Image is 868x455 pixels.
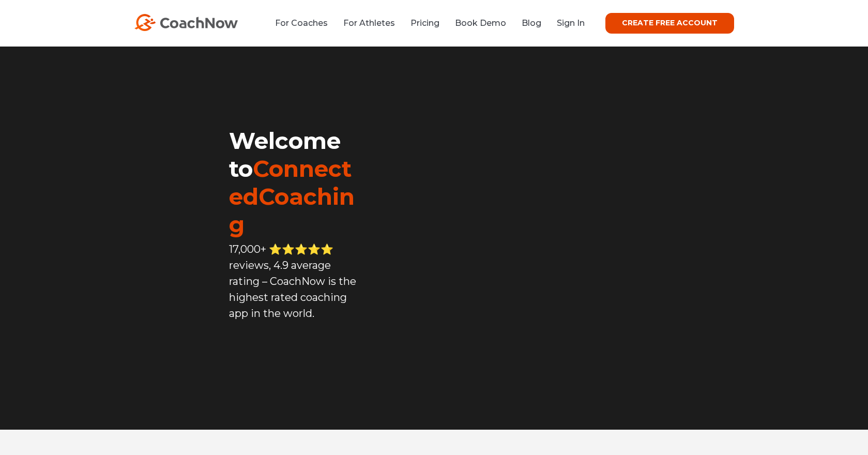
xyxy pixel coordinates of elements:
[410,18,439,28] a: Pricing
[455,18,506,28] a: Book Demo
[275,18,328,28] a: For Coaches
[343,18,395,28] a: For Athletes
[605,13,734,34] a: CREATE FREE ACCOUNT
[557,18,585,28] a: Sign In
[229,341,358,368] iframe: Embedded CTA
[229,127,360,238] h1: Welcome to
[229,243,356,320] span: 17,000+ ⭐️⭐️⭐️⭐️⭐️ reviews, 4.9 average rating – CoachNow is the highest rated coaching app in th...
[229,155,355,238] span: ConnectedCoaching
[134,14,238,31] img: CoachNow Logo
[522,18,541,28] a: Blog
